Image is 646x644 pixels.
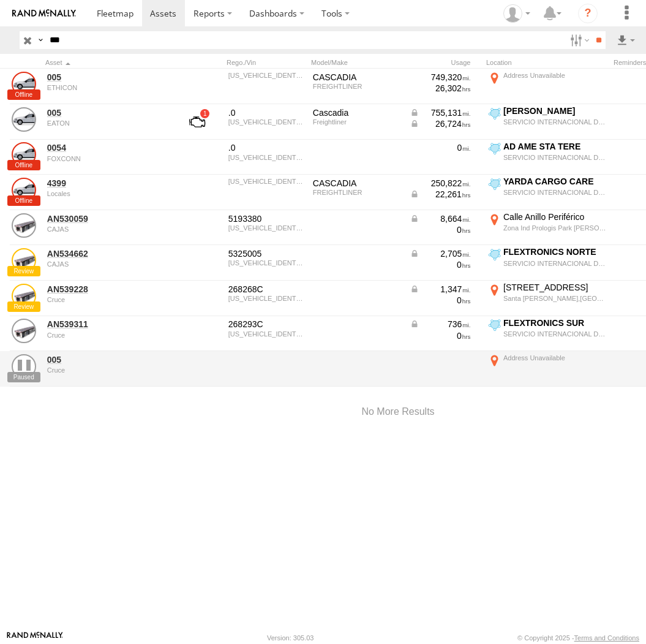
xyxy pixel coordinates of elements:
[175,107,220,137] a: View Asset with Fault/s
[228,319,304,330] div: 268293C
[47,107,166,118] a: 005
[486,211,609,244] label: Click to View Current Location
[486,282,609,315] label: Click to View Current Location
[228,248,304,259] div: 5325005
[47,366,166,374] div: undefined
[228,72,304,79] div: 3AKJGEDR9DSFG3005
[503,211,607,222] div: Calle Anillo Periférico
[410,118,471,129] div: Data from Vehicle CANbus
[12,284,36,308] a: View Asset Details
[12,9,76,18] img: rand-logo.svg
[503,105,607,116] div: [PERSON_NAME]
[45,58,168,67] div: Click to Sort
[47,260,166,268] div: undefined
[228,107,304,118] div: .0
[47,213,166,224] a: AN530059
[410,248,471,259] div: Data from Vehicle CANbus
[12,72,36,96] a: View Asset Details
[228,224,304,232] div: 3H3V532C7CT410059
[47,72,166,83] a: 005
[47,354,166,365] a: 005
[410,259,471,270] div: 0
[410,83,471,94] div: 26,302
[12,178,36,202] a: View Asset Details
[578,4,598,23] i: ?
[410,72,471,83] div: 749,320
[313,107,401,118] div: Cascadia
[410,224,471,235] div: 0
[503,188,607,197] div: SERVICIO INTERNACIONAL DE ENLACE TERRESTRE SA
[7,632,63,644] a: Visit our Website
[228,154,304,161] div: 3AKJGEDV5GDHS0054
[410,142,471,153] div: 0
[47,178,166,189] a: 4399
[228,295,304,302] div: 1GRAA06234T509228
[227,58,306,67] div: Rego./Vin
[228,284,304,295] div: 268268C
[12,354,36,379] a: View Asset Details
[47,190,166,197] div: undefined
[503,259,607,268] div: SERVICIO INTERNACIONAL DE ENLACE TERRESTRE SA
[47,296,166,303] div: undefined
[615,31,636,49] label: Export results as...
[47,248,166,259] a: AN534662
[410,330,471,341] div: 0
[486,352,609,385] label: Click to View Current Location
[503,246,607,257] div: FLEXTRONICS NORTE
[47,225,166,233] div: undefined
[486,176,609,209] label: Click to View Current Location
[408,58,481,67] div: Usage
[12,248,36,273] a: View Asset Details
[47,284,166,295] a: AN539228
[12,107,36,132] a: View Asset Details
[12,213,36,238] a: View Asset Details
[503,330,607,338] div: SERVICIO INTERNACIONAL DE ENLACE TERRESTRE SA
[12,142,36,167] a: View Asset Details
[47,84,166,91] div: undefined
[486,317,609,350] label: Click to View Current Location
[313,72,401,83] div: CASCADIA
[313,83,401,90] div: FREIGHTLINER
[228,330,304,338] div: 1GRAA06214T509311
[486,70,609,103] label: Click to View Current Location
[503,118,607,126] div: SERVICIO INTERNACIONAL DE ENLACE TERRESTRE SA
[517,634,639,642] div: © Copyright 2025 -
[228,213,304,224] div: 5193380
[410,107,471,118] div: Data from Vehicle CANbus
[410,213,471,224] div: Data from Vehicle CANbus
[36,31,45,49] label: Search Query
[503,141,607,152] div: AD AME STA TERE
[313,189,401,196] div: FREIGHTLINER
[47,155,166,162] div: undefined
[410,178,471,189] div: 250,822
[47,142,166,153] a: 0054
[503,176,607,187] div: YARDA CARGO CARE
[499,4,535,23] div: Fernando Valdez
[574,634,639,642] a: Terms and Conditions
[311,58,403,67] div: Model/Make
[410,189,471,200] div: Data from Vehicle CANbus
[313,178,401,189] div: CASCADIA
[410,319,471,330] div: Data from Vehicle CANbus
[503,153,607,162] div: SERVICIO INTERNACIONAL DE ENLACE TERRESTRE SA
[486,141,609,174] label: Click to View Current Location
[503,224,607,232] div: Zona Ind Prologis Park [PERSON_NAME][GEOGRAPHIC_DATA]
[410,284,471,295] div: Data from Vehicle CANbus
[503,294,607,303] div: Santa [PERSON_NAME],[GEOGRAPHIC_DATA]
[47,331,166,339] div: undefined
[565,31,592,49] label: Search Filter Options
[486,105,609,138] label: Click to View Current Location
[228,118,304,126] div: 3AKJGEDR9DSFG3005
[228,178,304,185] div: 3AKJGEDV9GDHA4399
[486,246,609,279] label: Click to View Current Location
[486,58,609,67] div: Location
[47,319,166,330] a: AN539311
[313,118,401,126] div: Freightliner
[47,119,166,127] div: undefined
[503,282,607,293] div: [STREET_ADDRESS]
[12,319,36,343] a: View Asset Details
[267,634,314,642] div: Version: 305.03
[228,259,304,267] div: 1JJV532W57L094662
[503,317,607,328] div: FLEXTRONICS SUR
[228,142,304,153] div: .0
